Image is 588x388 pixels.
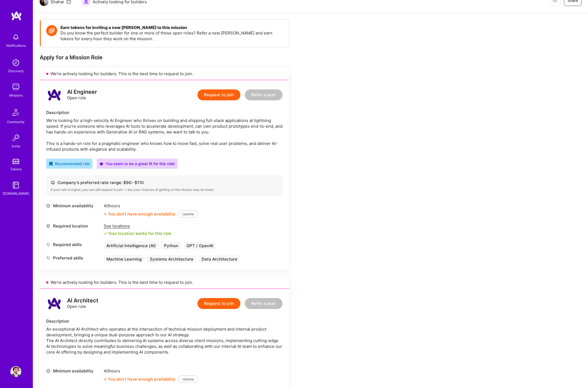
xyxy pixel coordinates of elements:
div: An exceptional AI Architect who operates at the intersection of technical mission deployment and ... [46,326,283,355]
button: Refer a peer [245,298,283,309]
img: discovery [10,57,21,68]
img: guide book [10,180,21,191]
div: Company’s preferred rate range: $ 90 - $ 110 [51,180,278,185]
img: teamwork [10,81,21,92]
i: icon RecommendedBadge [49,162,53,166]
i: icon CloseOrange [104,212,107,216]
div: Preferred skills [46,255,101,261]
div: We’re looking for a high-velocity AI Engineer who thrives on building and shipping full-stack app... [46,118,283,152]
i: icon Clock [46,204,50,208]
i: icon Clock [46,369,50,373]
div: 40 hours [104,368,197,374]
i: icon Location [46,224,50,228]
div: Invite [12,143,20,149]
i: icon Tag [46,256,50,260]
div: Apply for a Mission Role [40,54,289,61]
img: bell [10,32,21,43]
i: icon Cash [51,180,55,185]
img: logo [46,87,63,103]
div: Systems Architecture [147,255,196,263]
div: Minimum availability [46,368,101,374]
button: Update [179,375,197,383]
div: You don’t have enough availability [104,376,176,382]
img: logo [46,295,63,312]
img: Token icon [46,25,57,36]
div: Required skills [46,242,101,247]
div: Missions [9,92,23,98]
button: Update [179,210,197,218]
img: User Avatar [10,366,21,377]
i: icon Tag [46,243,50,247]
div: AI Architect [67,298,98,304]
div: See locations [104,223,171,229]
div: 40 hours [104,203,197,209]
button: Request to join [197,298,240,309]
div: Your location works for this role [104,231,171,236]
div: You don’t have enough availability [104,211,176,217]
div: Python [161,242,181,250]
div: AI Engineer [67,89,97,95]
div: Machine Learning [104,255,144,263]
div: We’re actively looking for builders. This is the best time to request to join. [40,68,289,80]
div: [DOMAIN_NAME] [3,191,29,196]
div: Minimum availability [46,203,101,209]
div: We’re actively looking for builders. This is the best time to request to join. [40,276,289,289]
div: Description [46,110,283,115]
div: Notifications [6,43,26,48]
p: Do you know the perfect builder for one or more of these open roles? Refer a new [PERSON_NAME] an... [60,30,283,42]
div: Required location [46,223,101,229]
h4: Earn tokens for inviting a new [PERSON_NAME] to this mission [60,25,283,30]
div: Data Architecture [199,255,240,263]
a: User Avatar [9,366,23,377]
i: icon Check [104,232,107,235]
div: Description [46,318,283,324]
div: Tokens [10,166,22,172]
div: GPT / OpenAI [184,242,216,250]
img: tokens [13,159,19,164]
img: Invite [10,132,21,143]
div: You seem to be a great fit for this role! [100,161,175,167]
img: Community [9,106,22,119]
div: Discovery [8,68,24,74]
div: Recommended role [49,161,90,167]
div: Open role [67,89,97,101]
img: logo [11,11,22,21]
i: icon CloseOrange [104,378,107,381]
div: Open role [67,298,98,309]
button: Refer a peer [245,89,283,100]
i: icon PurpleStar [100,162,103,166]
button: Request to join [197,89,240,100]
div: If your rate is higher, you can still request to join — but your chances of getting on the missio... [51,188,278,192]
div: Community [7,119,25,125]
div: Artificial Intelligence (AI) [104,242,159,250]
